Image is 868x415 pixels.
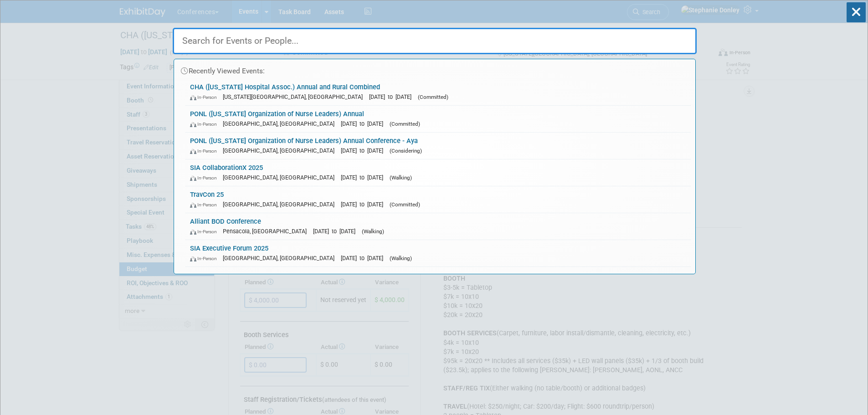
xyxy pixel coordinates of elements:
span: (Committed) [390,201,420,208]
span: [DATE] to [DATE] [369,93,416,100]
span: (Committed) [390,121,420,127]
span: In-Person [190,94,221,100]
a: CHA ([US_STATE] Hospital Assoc.) Annual and Rural Combined In-Person [US_STATE][GEOGRAPHIC_DATA],... [185,79,691,105]
span: [GEOGRAPHIC_DATA], [GEOGRAPHIC_DATA] [223,147,339,154]
span: [DATE] to [DATE] [341,174,388,181]
a: PONL ([US_STATE] Organization of Nurse Leaders) Annual In-Person [GEOGRAPHIC_DATA], [GEOGRAPHIC_D... [185,106,691,132]
span: [DATE] to [DATE] [341,147,388,154]
span: [GEOGRAPHIC_DATA], [GEOGRAPHIC_DATA] [223,174,339,181]
span: In-Person [190,121,221,127]
span: In-Person [190,148,221,154]
span: In-Person [190,202,221,208]
div: Recently Viewed Events: [179,59,691,79]
span: [GEOGRAPHIC_DATA], [GEOGRAPHIC_DATA] [223,120,339,127]
span: In-Person [190,175,221,181]
span: (Considering) [390,148,422,154]
span: [GEOGRAPHIC_DATA], [GEOGRAPHIC_DATA] [223,201,339,208]
a: PONL ([US_STATE] Organization of Nurse Leaders) Annual Conference - Aya In-Person [GEOGRAPHIC_DAT... [185,133,691,159]
span: [DATE] to [DATE] [313,228,360,235]
span: [DATE] to [DATE] [341,201,388,208]
a: SIA CollaborationX 2025 In-Person [GEOGRAPHIC_DATA], [GEOGRAPHIC_DATA] [DATE] to [DATE] (Walking) [185,159,691,186]
span: [GEOGRAPHIC_DATA], [GEOGRAPHIC_DATA] [223,255,339,261]
span: (Walking) [362,228,384,235]
span: Pensacola, [GEOGRAPHIC_DATA] [223,228,311,235]
span: (Walking) [390,255,412,261]
span: [DATE] to [DATE] [341,255,388,261]
a: SIA Executive Forum 2025 In-Person [GEOGRAPHIC_DATA], [GEOGRAPHIC_DATA] [DATE] to [DATE] (Walking) [185,240,691,266]
a: TravCon 25 In-Person [GEOGRAPHIC_DATA], [GEOGRAPHIC_DATA] [DATE] to [DATE] (Committed) [185,186,691,213]
span: (Committed) [418,94,448,100]
span: [US_STATE][GEOGRAPHIC_DATA], [GEOGRAPHIC_DATA] [223,93,367,100]
span: [DATE] to [DATE] [341,120,388,127]
a: Alliant BOD Conference In-Person Pensacola, [GEOGRAPHIC_DATA] [DATE] to [DATE] (Walking) [185,213,691,240]
input: Search for Events or People... [173,28,697,54]
span: In-Person [190,256,221,261]
span: In-Person [190,229,221,235]
span: (Walking) [390,174,412,181]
